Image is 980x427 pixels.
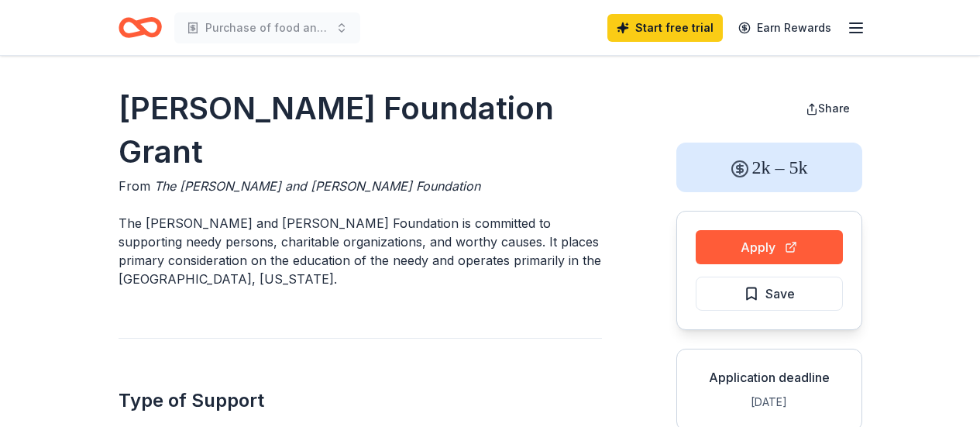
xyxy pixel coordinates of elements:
button: Save [696,277,843,311]
a: Start free trial [607,14,723,42]
a: Home [119,9,162,46]
span: Purchase of food and personal care items [205,19,329,37]
button: Purchase of food and personal care items [174,12,360,43]
span: Save [765,284,795,304]
span: The [PERSON_NAME] and [PERSON_NAME] Foundation [154,178,480,194]
h2: Type of Support [119,388,602,413]
div: From [119,177,602,195]
a: Earn Rewards [729,14,841,42]
div: Application deadline [689,368,849,387]
div: [DATE] [689,393,849,412]
button: Apply [696,230,843,264]
div: 2k – 5k [676,143,862,192]
button: Share [793,93,862,124]
h1: [PERSON_NAME] Foundation Grant [119,87,602,174]
p: The [PERSON_NAME] and [PERSON_NAME] Foundation is committed to supporting needy persons, charitab... [119,214,602,288]
span: Share [818,102,850,115]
